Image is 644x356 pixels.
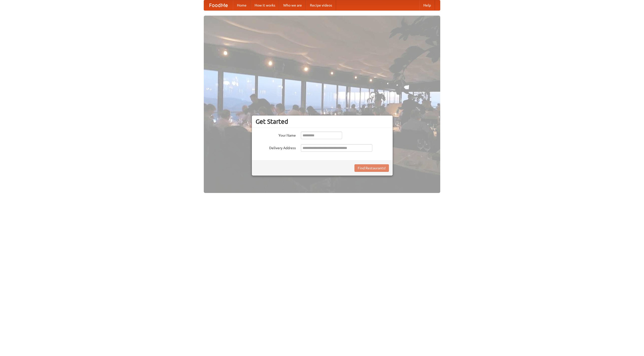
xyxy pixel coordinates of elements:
label: Delivery Address [256,144,296,150]
h3: Get Started [256,118,389,125]
a: Who we are [279,0,306,10]
a: Help [419,0,435,10]
a: How it works [251,0,279,10]
a: Recipe videos [306,0,336,10]
button: Find Restaurants! [354,164,389,172]
label: Your Name [256,132,296,138]
a: Home [233,0,251,10]
a: FoodMe [204,0,233,10]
